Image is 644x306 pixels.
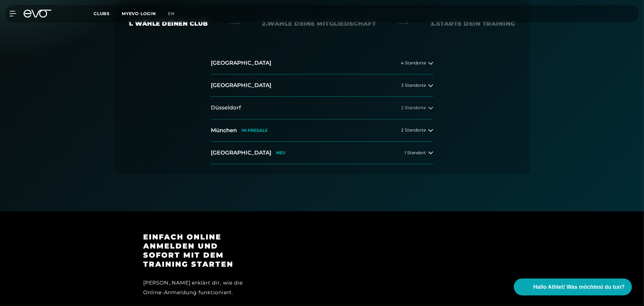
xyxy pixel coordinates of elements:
span: 3 Standorte [401,83,426,88]
h2: [GEOGRAPHIC_DATA] [211,82,271,89]
button: MünchenIN PRESALE2 Standorte [211,119,433,142]
button: Düsseldorf2 Standorte [211,97,433,119]
span: en [168,11,175,16]
span: 2 Standorte [401,128,426,132]
span: Clubs [94,11,110,16]
a: Clubs [94,11,122,16]
span: Hallo Athlet! Was möchtest du tun? [533,283,625,291]
h2: München [211,127,237,134]
button: Hallo Athlet! Was möchtest du tun? [514,278,632,295]
span: 2 Standorte [401,106,426,110]
span: 4 Standorte [401,61,426,65]
h2: [GEOGRAPHIC_DATA] [211,59,271,67]
button: [GEOGRAPHIC_DATA]4 Standorte [211,52,433,74]
h3: Einfach online anmelden und sofort mit dem Training starten [143,233,251,269]
p: NEU [276,150,285,155]
a: en [168,10,182,17]
h2: [GEOGRAPHIC_DATA] [211,149,271,157]
span: 1 Standort [404,151,426,155]
h2: Düsseldorf [211,104,241,112]
div: [PERSON_NAME] erklärt dir, wie die Online-Anmeldung funktioniert. [143,278,251,298]
button: [GEOGRAPHIC_DATA]3 Standorte [211,74,433,97]
a: MYEVO LOGIN [122,11,156,16]
button: [GEOGRAPHIC_DATA]NEU1 Standort [211,142,433,164]
p: IN PRESALE [242,128,268,133]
